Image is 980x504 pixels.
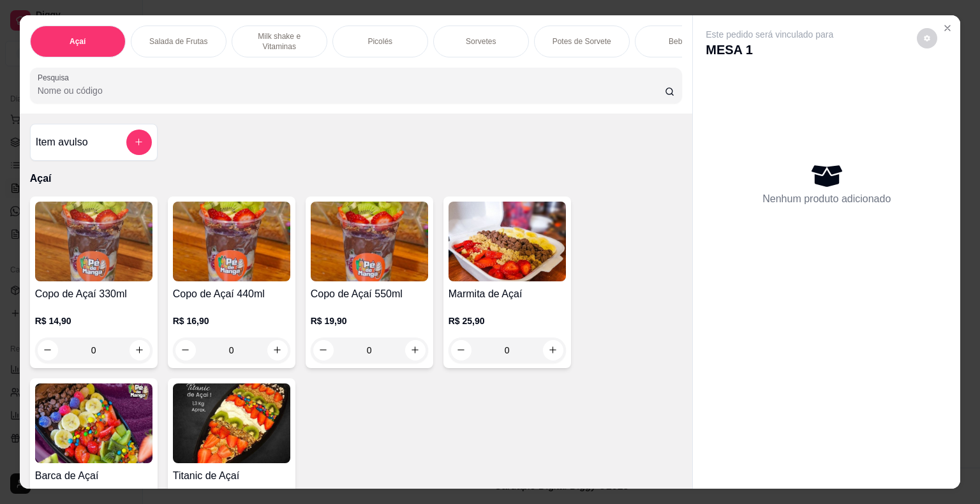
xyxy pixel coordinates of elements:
[35,286,152,302] h4: Copo de Açaí 330ml
[30,171,683,186] p: Açaí
[706,41,833,59] p: MESA 1
[35,383,152,463] img: product-image
[762,191,891,207] p: Nenhum produto adicionado
[35,202,152,281] img: product-image
[173,286,290,302] h4: Copo de Açaí 440ml
[38,72,73,83] label: Pesquisa
[449,286,566,302] h4: Marmita de Açaí
[173,468,290,484] h4: Titanic de Açaí
[173,383,290,463] img: product-image
[70,36,85,47] p: Açaí
[449,202,566,281] img: product-image
[173,202,290,281] img: product-image
[367,36,392,47] p: Picolés
[36,135,88,150] h4: Item avulso
[917,28,937,48] button: decrease-product-quantity
[35,468,152,484] h4: Barca de Açaí
[706,28,833,41] p: Este pedido será vinculado para
[311,286,428,302] h4: Copo de Açaí 550ml
[311,202,428,281] img: product-image
[173,315,290,327] p: R$ 16,90
[311,315,428,327] p: R$ 19,90
[466,36,496,47] p: Sorvetes
[242,31,316,52] p: Milk shake e Vitaminas
[449,315,566,327] p: R$ 25,90
[553,36,611,47] p: Potes de Sorvete
[669,36,696,47] p: Bebidas
[38,84,665,97] input: Pesquisa
[126,130,152,155] button: add-separate-item
[149,36,207,47] p: Salada de Frutas
[35,315,152,327] p: R$ 14,90
[937,18,958,38] button: Close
